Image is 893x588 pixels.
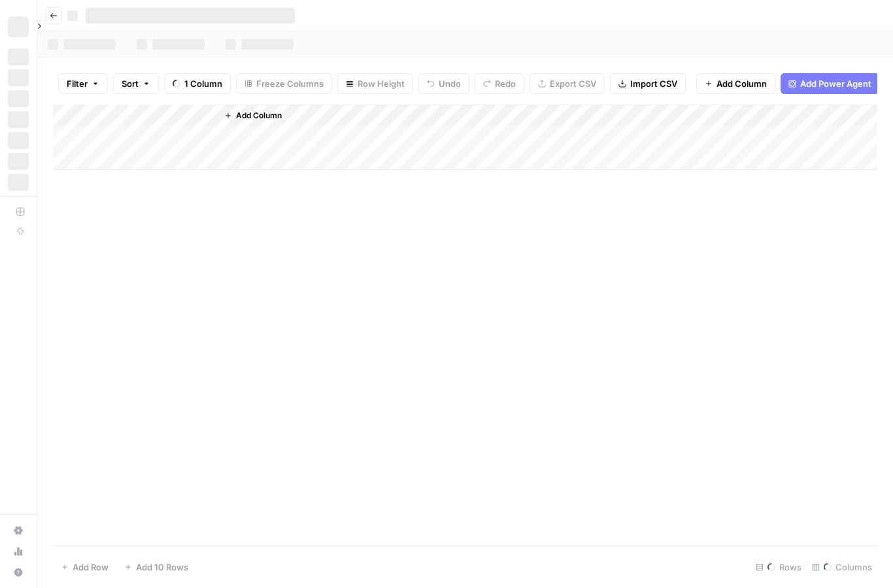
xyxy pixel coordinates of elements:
button: Add Power Agent [781,73,879,94]
button: Help + Support [8,562,29,583]
button: Add Column [219,107,287,124]
span: Export CSV [550,77,596,90]
span: Import CSV [630,77,677,90]
span: Freeze Columns [256,77,324,90]
button: 1 Column [164,73,231,94]
span: Redo [495,77,516,90]
span: Add Power Agent [800,77,871,90]
button: Undo [418,73,469,94]
button: Add Column [696,73,775,94]
span: Sort [122,77,139,90]
button: Freeze Columns [236,73,332,94]
button: Row Height [337,73,413,94]
button: Filter [58,73,108,94]
span: Undo [439,77,461,90]
button: Sort [113,73,159,94]
div: Columns [807,557,877,578]
a: Settings [8,520,29,541]
a: Usage [8,541,29,562]
span: Add Row [73,561,109,574]
span: Row Height [358,77,405,90]
div: Rows [750,557,807,578]
button: Add Row [53,557,116,578]
span: Add 10 Rows [136,561,188,574]
span: Add Column [236,110,282,122]
button: Import CSV [610,73,686,94]
button: Add 10 Rows [116,557,196,578]
span: 1 Column [184,77,222,90]
button: Redo [475,73,524,94]
button: Export CSV [530,73,605,94]
span: Filter [67,77,88,90]
span: Add Column [716,77,767,90]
